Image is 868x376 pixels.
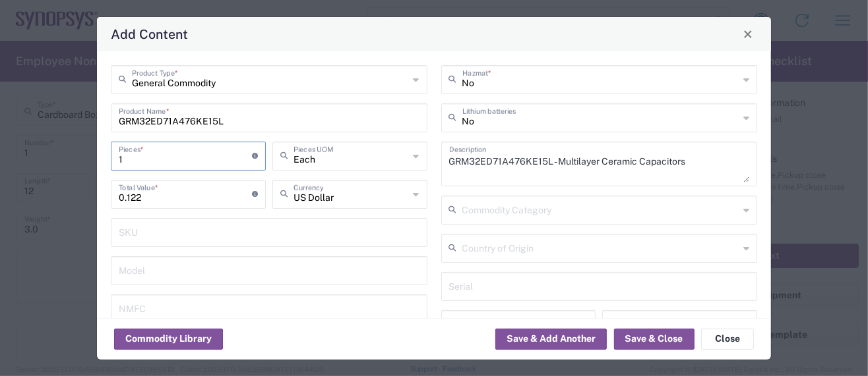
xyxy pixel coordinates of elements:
button: Commodity Library [114,329,223,350]
h4: Add Content [111,24,188,43]
button: Close [739,25,757,43]
button: Close [701,329,754,350]
button: Save & Close [614,329,695,350]
button: Save & Add Another [495,329,607,350]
